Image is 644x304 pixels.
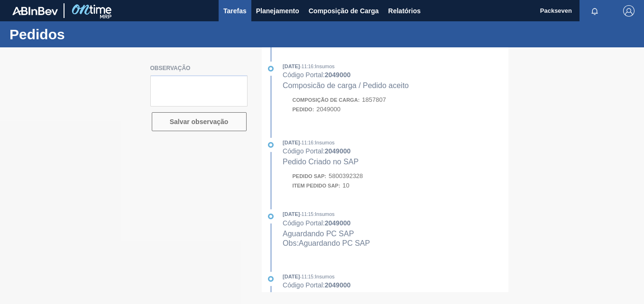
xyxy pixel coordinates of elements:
span: Planejamento [256,5,299,17]
h1: Pedidos [9,29,178,40]
img: Logout [623,5,635,17]
button: Notificações [580,4,610,18]
span: Relatórios [388,5,421,17]
img: TNhmsLtSVTkK8tSr43FrP2fwEKptu5GPRR3wAAAABJRU5ErkJggg== [12,7,58,15]
span: Tarefas [223,5,247,17]
span: Composição de Carga [309,5,379,17]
